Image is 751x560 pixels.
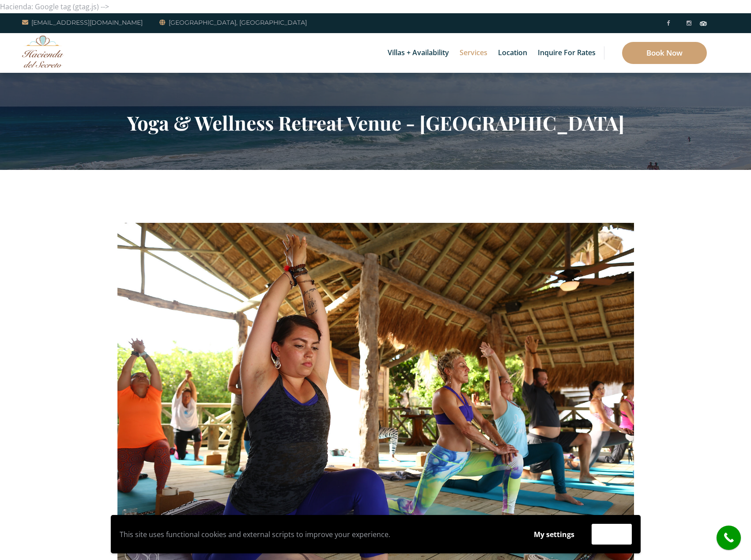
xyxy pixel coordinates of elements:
i: call [719,528,739,548]
img: Tripadvisor_logomark.svg [700,21,707,26]
a: [EMAIL_ADDRESS][DOMAIN_NAME] [22,17,143,28]
a: call [717,526,741,550]
a: [GEOGRAPHIC_DATA], [GEOGRAPHIC_DATA] [159,17,307,28]
h2: Yoga & Wellness Retreat Venue - [GEOGRAPHIC_DATA] [117,111,634,134]
img: Awesome Logo [22,35,64,68]
button: Accept [592,524,632,545]
a: Inquire for Rates [533,33,600,73]
button: My settings [525,524,583,545]
a: Villas + Availability [383,33,453,73]
a: Book Now [622,42,707,64]
a: Location [494,33,532,73]
p: This site uses functional cookies and external scripts to improve your experience. [120,528,517,541]
a: Services [455,33,492,73]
